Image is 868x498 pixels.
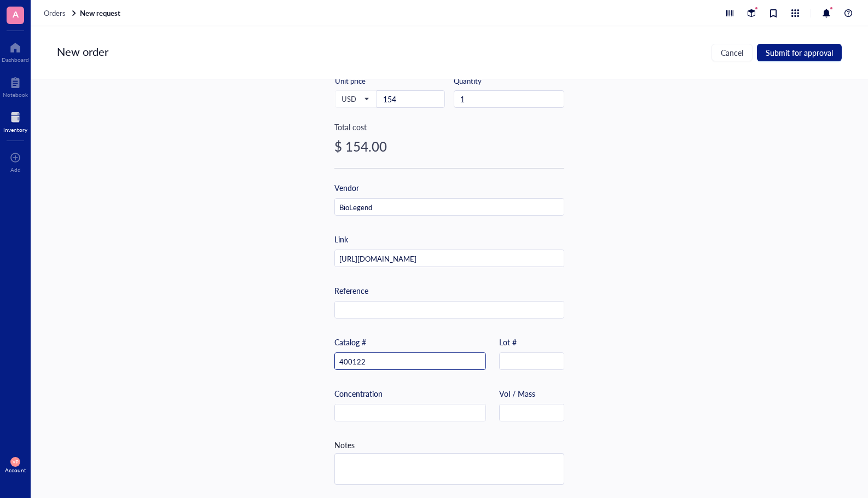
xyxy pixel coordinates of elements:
div: Add [10,166,21,173]
div: Concentration [334,387,383,399]
a: Orders [44,8,78,18]
div: $ 154.00 [334,137,564,155]
div: Notebook [3,91,28,98]
button: Cancel [711,44,753,61]
div: New order [57,44,108,61]
div: Catalog # [334,336,366,348]
div: Vol / Mass [499,387,535,399]
div: Reference [334,285,368,297]
button: Submit for approval [757,44,842,61]
span: VP [13,459,18,464]
div: Vendor [334,182,359,194]
a: Notebook [3,74,28,98]
a: Inventory [3,109,27,133]
div: Lot # [499,336,517,348]
a: New request [80,8,123,18]
div: Dashboard [2,56,29,63]
div: Link [334,233,348,245]
a: Dashboard [2,39,29,63]
div: Notes [334,439,355,451]
span: Orders [44,8,66,18]
div: Account [5,467,26,473]
span: Submit for approval [766,48,833,57]
div: Unit price [335,76,403,86]
span: A [13,7,19,21]
div: Inventory [3,126,27,133]
div: Quantity [454,76,564,86]
span: USD [342,94,368,104]
span: Cancel [721,48,743,57]
div: Total cost [334,121,564,133]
